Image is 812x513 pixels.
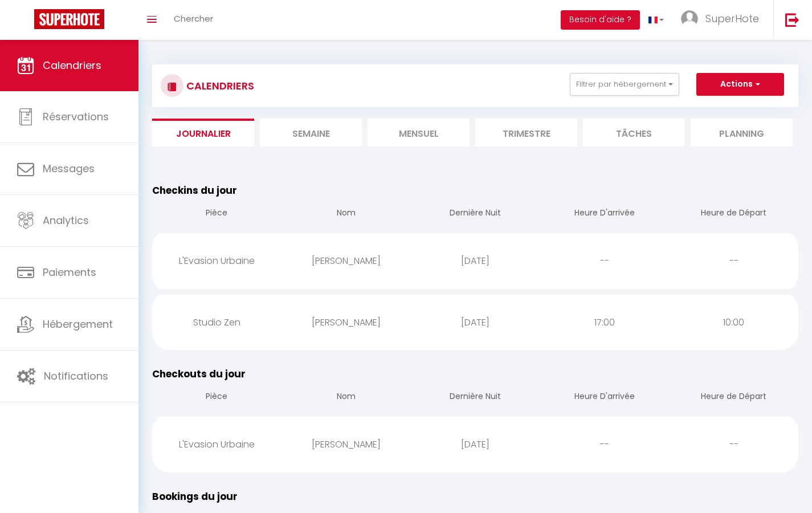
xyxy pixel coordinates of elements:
[540,426,669,463] div: --
[411,242,540,279] div: [DATE]
[260,119,362,146] li: Semaine
[152,490,238,503] span: Bookings du jour
[43,265,96,279] span: Paiements
[183,73,254,99] h3: CALENDRIERS
[281,304,411,341] div: [PERSON_NAME]
[281,381,411,414] th: Nom
[669,304,798,341] div: 10:00
[411,198,540,230] th: Dernière Nuit
[43,317,113,331] span: Hébergement
[43,109,109,124] span: Réservations
[281,426,411,463] div: [PERSON_NAME]
[681,10,698,27] img: ...
[152,242,281,279] div: L'Evasion Urbaine
[43,213,89,227] span: Analytics
[43,161,95,176] span: Messages
[705,11,759,26] span: SuperHote
[34,9,104,29] img: Super Booking
[152,381,281,414] th: Pièce
[44,369,108,383] span: Notifications
[669,426,798,463] div: --
[174,13,213,25] span: Chercher
[475,119,577,146] li: Trimestre
[152,119,254,146] li: Journalier
[669,242,798,279] div: --
[411,381,540,414] th: Dernière Nuit
[411,304,540,341] div: [DATE]
[696,73,784,96] button: Actions
[152,184,237,197] span: Checkins du jour
[152,426,281,463] div: L'Evasion Urbaine
[583,119,685,146] li: Tâches
[9,5,43,39] button: Ouvrir le widget de chat LiveChat
[540,198,669,230] th: Heure D'arrivée
[368,119,470,146] li: Mensuel
[691,119,793,146] li: Planning
[43,58,101,72] span: Calendriers
[540,304,669,341] div: 17:00
[281,198,411,230] th: Nom
[785,13,799,27] img: logout
[152,367,246,381] span: Checkouts du jour
[570,73,679,96] button: Filtrer par hébergement
[669,198,798,230] th: Heure de Départ
[540,242,669,279] div: --
[411,426,540,463] div: [DATE]
[281,242,411,279] div: [PERSON_NAME]
[152,198,281,230] th: Pièce
[669,381,798,414] th: Heure de Départ
[152,304,281,341] div: Studio Zen
[540,381,669,414] th: Heure D'arrivée
[561,10,640,30] button: Besoin d'aide ?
